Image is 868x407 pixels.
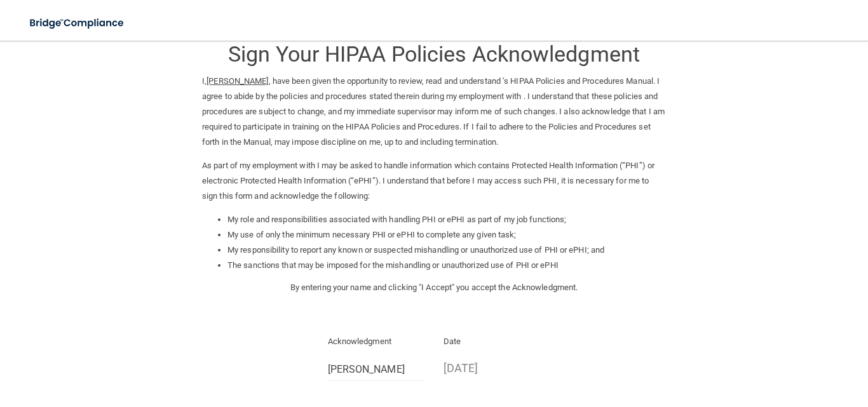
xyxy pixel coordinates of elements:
[202,280,666,295] p: By entering your name and clicking "I Accept" you accept the Acknowledgment.
[202,74,666,150] p: I, , have been given the opportunity to review, read and understand ’s HIPAA Policies and Procedu...
[207,76,268,86] ins: [PERSON_NAME]
[328,334,425,349] p: Acknowledgment
[444,334,541,349] p: Date
[227,243,666,258] li: My responsibility to report any known or suspected mishandling or unauthorized use of PHI or ePHI...
[328,357,425,381] input: Full Name
[444,357,541,378] p: [DATE]
[227,227,666,243] li: My use of only the minimum necessary PHI or ePHI to complete any given task;
[19,10,136,36] img: bridge_compliance_login_screen.278c3ca4.svg
[648,317,853,368] iframe: Drift Widget Chat Controller
[202,43,666,66] h3: Sign Your HIPAA Policies Acknowledgment
[227,258,666,273] li: The sanctions that may be imposed for the mishandling or unauthorized use of PHI or ePHI
[202,158,666,204] p: As part of my employment with I may be asked to handle information which contains Protected Healt...
[227,212,666,227] li: My role and responsibilities associated with handling PHI or ePHI as part of my job functions;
